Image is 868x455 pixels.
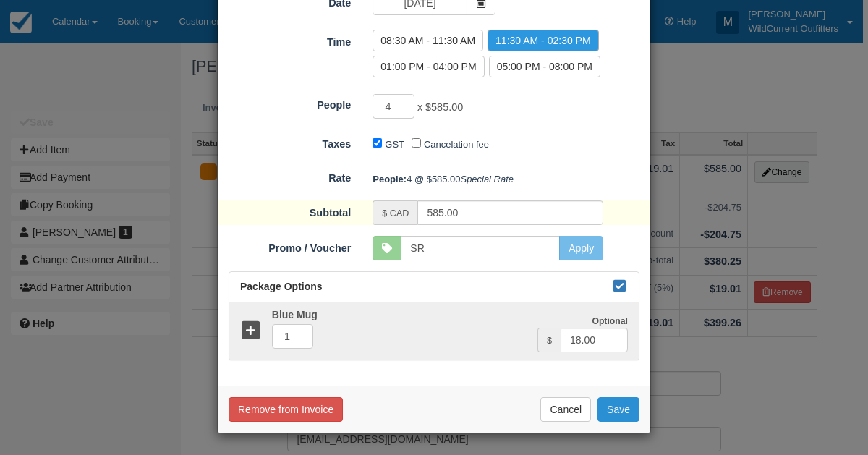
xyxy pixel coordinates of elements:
[373,30,483,51] label: 08:30 AM - 11:30 AM
[229,397,343,422] button: Remove from Invoice
[218,236,362,256] label: Promo / Voucher
[382,208,409,218] small: $ CAD
[218,132,362,152] label: Taxes
[547,336,552,346] small: $
[597,397,639,422] button: Save
[488,30,599,51] label: 11:30 AM - 02:30 PM
[461,174,514,184] em: Special Rate
[261,310,537,320] h5: Blue Mug
[592,316,628,326] strong: Optional
[240,281,323,292] span: Package Options
[417,102,463,114] span: x $585.00
[385,139,404,150] label: GST
[489,56,600,77] label: 05:00 PM - 08:00 PM
[218,200,362,221] label: Subtotal
[373,94,414,119] input: People
[424,139,489,150] label: Cancelation fee
[229,302,639,360] a: Optional $
[373,174,407,184] strong: People
[540,397,591,422] button: Cancel
[218,93,362,113] label: People
[362,167,650,191] div: 4 @ $585.00
[373,56,484,77] label: 01:00 PM - 04:00 PM
[559,236,603,260] button: Apply
[218,30,362,50] label: Time
[218,166,362,186] label: Rate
